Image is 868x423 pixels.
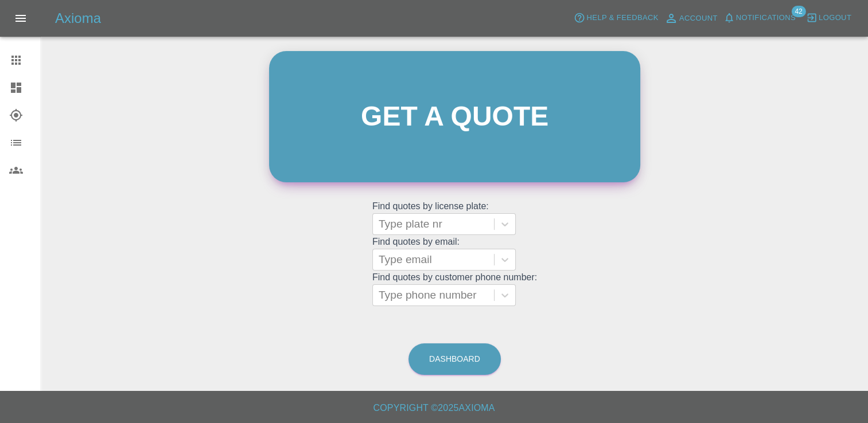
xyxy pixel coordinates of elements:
a: Account [661,9,721,28]
span: Account [679,12,718,25]
h5: Axioma [55,9,101,28]
span: 42 [791,6,805,17]
button: Help & Feedback [571,9,661,27]
grid: Find quotes by customer phone number: [372,272,537,306]
span: Help & Feedback [586,11,658,25]
h6: Copyright © 2025 Axioma [9,400,859,416]
span: Notifications [736,11,796,25]
span: Logout [819,11,851,25]
button: Notifications [721,9,799,27]
grid: Find quotes by email: [372,237,537,271]
a: Get a quote [269,51,640,182]
button: Open drawer [7,5,34,32]
grid: Find quotes by license plate: [372,201,537,235]
button: Logout [803,9,854,27]
a: Dashboard [408,343,501,375]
